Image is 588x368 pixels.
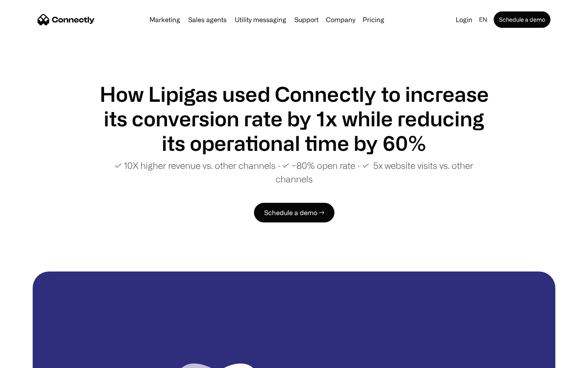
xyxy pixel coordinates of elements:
ul: Language list [16,354,49,365]
a: Utility messaging [232,16,290,23]
p: ✓ 10X higher revenue vs. other channels ∙ ✓ ~80% open rate ∙ ✓ 5x website visits vs. other channels [98,159,490,186]
div: Company [326,14,355,25]
a: Support [291,16,322,23]
aside: Language selected: English [8,353,49,365]
a: Marketing [146,16,183,23]
a: Schedule a demo [494,11,550,28]
div: en [479,14,487,25]
a: Sales agents [185,16,230,23]
a: Schedule a demo → [254,203,334,222]
a: Login [452,14,476,25]
h1: How Lipigas used Connectly to increase its conversion rate by 1x while reducing its operational t... [98,82,490,155]
a: Pricing [359,16,388,23]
